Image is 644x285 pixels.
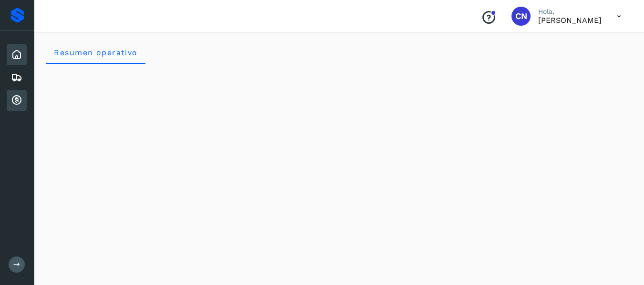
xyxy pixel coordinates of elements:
[538,16,602,25] p: Carlos Navarro Rivera
[7,90,27,111] div: Cuentas por cobrar
[7,67,27,88] div: Embarques
[7,44,27,65] div: Inicio
[53,48,138,57] span: Resumen operativo
[538,8,602,16] p: Hola,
